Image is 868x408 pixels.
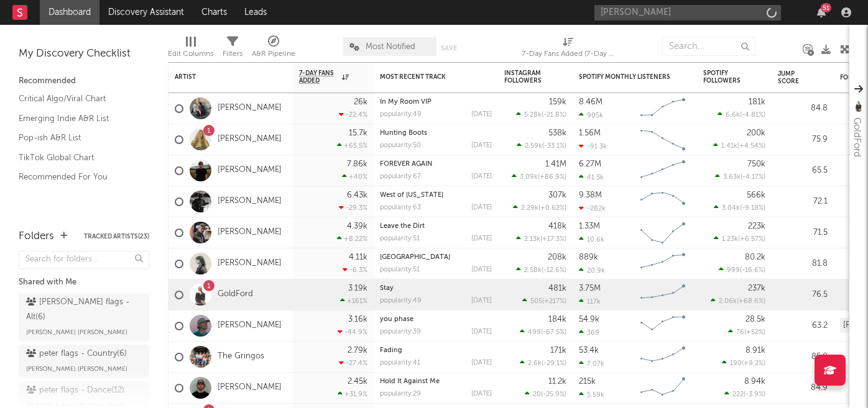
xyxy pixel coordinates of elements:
div: popularity: 67 [380,173,421,180]
div: +40 % [342,173,367,181]
div: 237k [748,284,765,292]
div: ( ) [513,204,566,212]
div: ( ) [718,111,765,119]
div: popularity: 49 [380,297,422,304]
div: ( ) [724,390,765,398]
div: 7.07k [579,360,604,368]
a: Hold It Against Me [380,378,440,385]
div: 1.41M [545,160,566,168]
div: ( ) [517,142,566,150]
div: 10.6k [579,235,604,243]
div: Shared with Me [19,275,149,290]
div: 2.45k [348,378,367,386]
div: 6.27M [579,160,601,168]
div: 8.94k [744,378,765,386]
svg: Chart title [635,342,691,373]
svg: Chart title [635,311,691,342]
div: popularity: 41 [380,360,420,366]
a: [PERSON_NAME] [218,227,282,238]
span: -67.5 % [543,329,565,336]
div: 889k [579,253,598,261]
div: 7-Day Fans Added (7-Day Fans Added) [522,31,615,67]
div: 2.79k [348,347,367,355]
div: 223k [748,222,765,230]
div: 905k [579,111,603,119]
div: Instagram Followers [504,70,548,84]
div: ( ) [714,204,765,212]
span: 190 [730,360,742,367]
span: +0.62 % [540,205,565,212]
div: Most Recent Track [380,73,473,81]
a: peter flags - Country(6)[PERSON_NAME] [PERSON_NAME] [19,345,149,378]
span: -4.81 % [742,112,764,119]
div: ( ) [520,328,566,336]
a: [PERSON_NAME] flags - Alt(6)[PERSON_NAME] [PERSON_NAME] [19,293,149,342]
div: ( ) [714,235,765,243]
span: 3.09k [520,174,538,181]
div: 538k [548,129,566,137]
a: [PERSON_NAME] [218,196,282,207]
div: Recommended [19,74,149,89]
div: ( ) [522,297,566,305]
span: 2.13k [524,236,540,243]
input: Search... [662,37,755,56]
a: The Gringos [218,351,264,362]
div: New House [380,254,492,261]
div: 65.5 [778,163,828,178]
div: 117k [579,297,601,306]
div: A&R Pipeline [252,31,295,67]
div: A&R Pipeline [252,47,295,61]
div: +65.5 % [337,142,367,150]
span: 20 [533,391,541,398]
div: [DATE] [471,142,492,149]
div: Artist [175,73,268,81]
span: 1.23k [722,236,738,243]
div: 418k [548,222,566,230]
div: 4.11k [349,253,367,261]
span: 1.41k [721,143,737,150]
input: Search for folders... [19,251,149,269]
div: 8.46M [579,98,603,106]
div: peter flags - Dance ( 12 ) [26,383,124,398]
span: 2.06k [719,298,737,305]
div: 41.3k [579,173,604,181]
button: Save [441,45,457,52]
span: 222 [732,391,744,398]
div: West of Ohio [380,192,492,199]
div: peter flags - Country ( 6 ) [26,347,127,361]
div: Hold It Against Me [380,378,492,385]
div: popularity: 50 [380,142,421,149]
div: Edit Columns [168,47,213,61]
a: TikTok Global Chart [19,151,137,165]
div: 76.5 [778,288,828,302]
div: FOREVER AGAIN [380,161,492,168]
div: +161 % [340,297,367,305]
a: Emerging Indie A&R List [19,112,137,125]
div: [DATE] [471,266,492,273]
span: -21.8 % [543,112,565,119]
span: [PERSON_NAME] [PERSON_NAME] [26,361,127,376]
span: -4.17 % [742,174,764,181]
div: 184k [548,315,566,324]
svg: Chart title [635,248,691,279]
div: 5.59k [579,391,604,399]
div: ( ) [711,297,765,305]
div: +8.22 % [337,235,367,243]
div: 26k [354,98,367,106]
div: -91.3k [579,142,607,150]
span: -33.1 % [544,143,565,150]
div: 181k [749,98,765,106]
div: Fading [380,347,492,354]
span: -12.6 % [543,267,565,274]
span: Most Notified [366,43,415,51]
div: popularity: 51 [380,235,420,242]
div: Spotify Monthly Listeners [579,73,672,81]
span: 2.6k [528,360,542,367]
div: 3.16k [348,315,367,324]
a: Recommended For You [19,170,137,184]
div: [PERSON_NAME] flags - Alt ( 6 ) [26,295,139,325]
svg: Chart title [635,186,691,217]
div: 51 [821,3,831,12]
div: 6.43k [347,191,367,199]
span: +6.57 % [740,236,764,243]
